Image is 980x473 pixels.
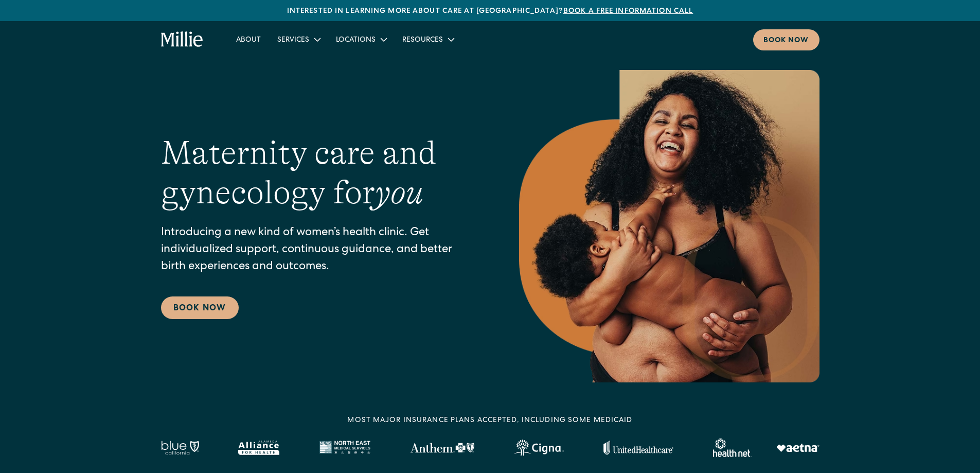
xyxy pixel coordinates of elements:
[328,31,394,48] div: Locations
[347,415,632,426] div: MOST MAJOR INSURANCE PLANS ACCEPTED, INCLUDING some MEDICAID
[161,133,478,213] h1: Maternity care and gynecology for
[161,441,199,455] img: Blue California logo
[269,31,328,48] div: Services
[603,441,673,455] img: United Healthcare logo
[514,440,564,456] img: Cigna logo
[776,444,819,452] img: Aetna logo
[713,439,752,457] img: Healthnet logo
[161,31,204,48] a: home
[763,36,809,46] div: Book now
[410,443,474,453] img: Anthem Logo
[402,35,443,46] div: Resources
[161,296,239,319] a: Book Now
[277,35,309,46] div: Services
[519,70,819,382] img: Smiling mother with her baby in arms, celebrating body positivity and the nurturing bond of postp...
[319,441,370,455] img: North East Medical Services logo
[228,31,269,48] a: About
[161,225,478,276] p: Introducing a new kind of women’s health clinic. Get individualized support, continuous guidance,...
[753,29,819,50] a: Book now
[238,441,279,455] img: Alameda Alliance logo
[394,31,461,48] div: Resources
[375,174,423,211] em: you
[336,35,376,46] div: Locations
[563,8,693,15] a: Book a free information call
